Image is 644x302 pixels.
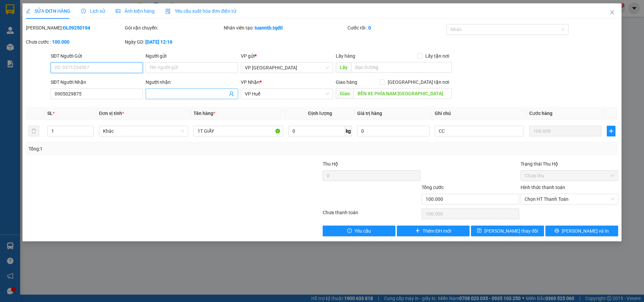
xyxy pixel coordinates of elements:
[125,24,222,32] div: Gói vận chuyển:
[103,126,184,136] span: Khác
[545,226,618,236] button: printer[PERSON_NAME] và In
[525,194,614,204] span: Chọn HT Thanh Toán
[562,227,609,235] span: [PERSON_NAME] và In
[347,228,352,234] span: exclamation-circle
[368,25,371,31] b: 0
[26,8,70,14] span: SỬA ĐƠN HÀNG
[51,52,143,60] div: SĐT Người Gửi
[607,126,615,136] button: plus
[51,78,143,86] div: SĐT Người Nhận
[432,107,527,120] th: Ghi chú
[146,78,238,86] div: Người nhận
[323,226,395,236] button: exclamation-circleYêu cầu
[145,39,172,45] b: [DATE] 12:16
[347,24,445,32] div: Cước rồi :
[29,145,249,153] div: Tổng: 1
[245,63,329,73] span: VP Đà Lạt
[308,111,332,116] span: Định lượng
[529,126,601,136] input: 0
[125,38,222,46] div: Ngày GD:
[603,3,622,22] button: Close
[322,209,421,221] div: Chưa thanh toán
[245,89,329,99] span: VP Huế
[521,160,618,168] div: Trạng thái Thu Hộ
[99,111,124,116] span: Đơn vị tính
[336,62,351,73] span: Lấy
[525,171,614,181] span: Chưa thu
[323,161,338,167] span: Thu Hộ
[354,88,452,99] input: Dọc đường
[607,128,615,134] span: plus
[26,9,31,13] span: edit
[521,185,565,190] label: Hình thức thanh toán
[146,52,238,60] div: Người gửi
[194,126,283,136] input: VD: Bàn, Ghế
[29,126,39,136] button: delete
[345,126,352,136] span: kg
[81,8,105,14] span: Lịch sử
[52,39,69,45] b: 100.000
[422,185,444,190] span: Tổng cước
[423,52,452,60] span: Lấy tận nơi
[336,79,357,85] span: Giao hàng
[355,227,371,235] span: Yêu cầu
[116,9,120,13] span: picture
[165,8,236,14] span: Yêu cầu xuất hóa đơn điện tử
[477,228,482,234] span: save
[81,9,86,13] span: clock-circle
[26,24,123,32] div: [PERSON_NAME]:
[609,10,615,15] span: close
[435,126,524,136] input: Ghi Chú
[336,88,354,99] span: Giao
[224,24,346,32] div: Nhân viên tạo:
[415,228,420,234] span: plus
[336,53,355,59] span: Lấy hàng
[165,9,171,14] img: icon
[385,78,452,86] span: [GEOGRAPHIC_DATA] tận nơi
[397,226,470,236] button: plusThêm ĐH mới
[47,111,53,116] span: SL
[351,62,452,73] input: Dọc đường
[116,8,155,14] span: Ảnh kiện hàng
[241,79,260,85] span: VP Nhận
[194,111,215,116] span: Tên hàng
[529,111,552,116] span: Cước hàng
[554,228,559,234] span: printer
[357,111,382,116] span: Giá trị hàng
[471,226,544,236] button: save[PERSON_NAME] thay đổi
[26,38,123,46] div: Chưa cước :
[229,91,234,97] span: user-add
[255,25,283,31] b: tuanntb.tqdtl
[423,227,451,235] span: Thêm ĐH mới
[63,25,90,31] b: ĐL09250194
[484,227,538,235] span: [PERSON_NAME] thay đổi
[241,52,333,60] div: VP gửi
